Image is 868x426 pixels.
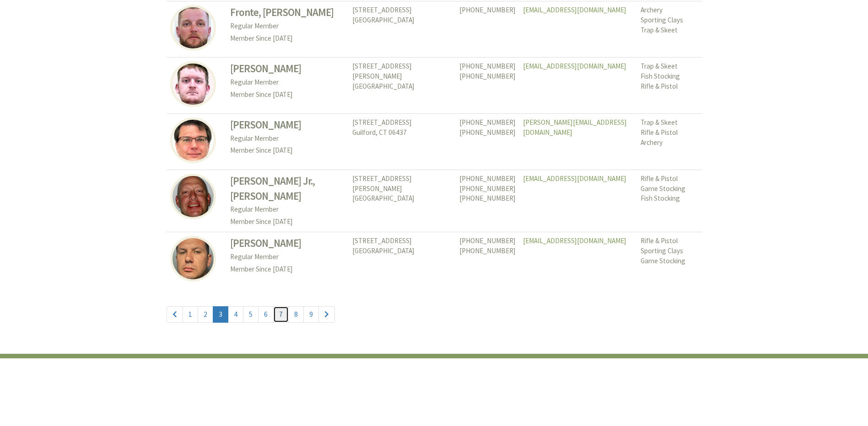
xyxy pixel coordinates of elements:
[230,133,345,145] p: Regular Member
[456,57,519,113] td: [PHONE_NUMBER] [PHONE_NUMBER]
[349,1,456,58] td: [STREET_ADDRESS] [GEOGRAPHIC_DATA]
[637,57,702,113] td: Trap & Skeet Fish Stocking Rifle & Pistol
[456,232,519,288] td: [PHONE_NUMBER] [PHONE_NUMBER]
[456,1,519,58] td: [PHONE_NUMBER]
[456,170,519,232] td: [PHONE_NUMBER] [PHONE_NUMBER] [PHONE_NUMBER]
[243,306,259,323] a: 5
[230,144,345,157] p: Member Since [DATE]
[523,5,626,14] a: [EMAIL_ADDRESS][DOMAIN_NAME]
[167,297,702,333] nav: Page Navigation
[170,236,216,282] img: Christopher Gagliardi
[637,232,702,288] td: Rifle & Pistol Sporting Clays Game Stocking
[230,251,345,263] p: Regular Member
[183,306,198,323] a: 1
[230,32,345,45] p: Member Since [DATE]
[170,174,216,219] img: Frank Funaro
[523,174,626,183] a: [EMAIL_ADDRESS][DOMAIN_NAME]
[230,117,345,133] h3: [PERSON_NAME]
[637,1,702,58] td: Archery Sporting Clays Trap & Skeet
[273,306,289,323] a: 7
[456,113,519,170] td: [PHONE_NUMBER] [PHONE_NUMBER]
[523,236,626,245] a: [EMAIL_ADDRESS][DOMAIN_NAME]
[230,76,345,89] p: Regular Member
[230,203,345,216] p: Regular Member
[230,263,345,276] p: Member Since [DATE]
[258,306,274,323] a: 6
[230,5,345,20] h3: Fronte, [PERSON_NAME]
[349,57,456,113] td: [STREET_ADDRESS][PERSON_NAME] [GEOGRAPHIC_DATA]
[288,306,304,323] a: 8
[230,174,345,204] h3: [PERSON_NAME] Jr., [PERSON_NAME]
[213,306,228,323] a: 3
[170,61,216,107] img: Matthew Fronte
[349,232,456,288] td: [STREET_ADDRESS] [GEOGRAPHIC_DATA]
[303,306,319,323] a: 9
[198,306,213,323] a: 2
[523,118,627,137] a: [PERSON_NAME][EMAIL_ADDRESS][DOMAIN_NAME]
[170,5,216,51] img: Jonathan Fronte
[230,89,345,101] p: Member Since [DATE]
[228,306,243,323] a: 4
[523,62,626,70] a: [EMAIL_ADDRESS][DOMAIN_NAME]
[230,236,345,251] h3: [PERSON_NAME]
[230,216,345,228] p: Member Since [DATE]
[637,170,702,232] td: Rifle & Pistol Game Stocking Fish Stocking
[170,117,216,163] img: Kurt Fugal
[230,20,345,32] p: Regular Member
[349,170,456,232] td: [STREET_ADDRESS][PERSON_NAME] [GEOGRAPHIC_DATA]
[349,113,456,170] td: [STREET_ADDRESS] Guilford, CT 06437
[637,113,702,170] td: Trap & Skeet Rifle & Pistol Archery
[230,61,345,76] h3: [PERSON_NAME]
